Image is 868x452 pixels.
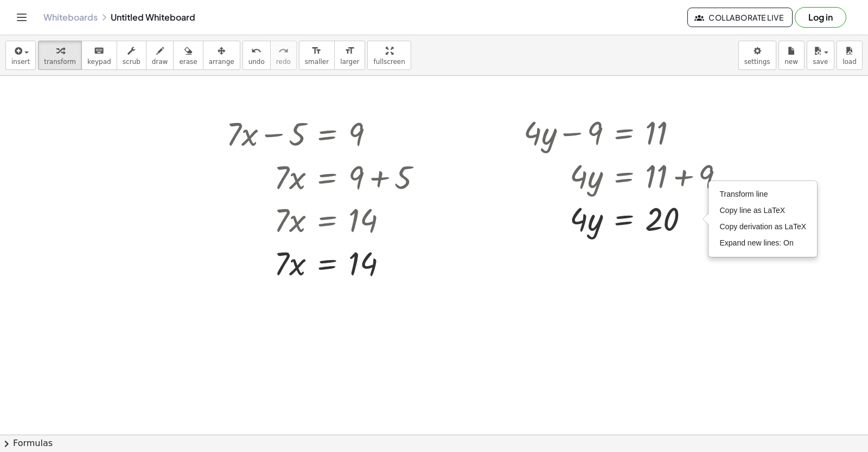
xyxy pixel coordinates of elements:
[146,41,174,70] button: draw
[87,58,111,66] span: keypad
[11,58,30,66] span: insert
[179,58,197,66] span: erase
[270,41,297,70] button: redoredo
[340,58,359,66] span: larger
[334,41,365,70] button: format_sizelarger
[44,58,76,66] span: transform
[117,41,146,70] button: scrub
[5,41,36,70] button: insert
[94,44,104,57] i: keyboard
[173,41,203,70] button: erase
[248,58,265,66] span: undo
[152,58,168,66] span: draw
[305,58,329,66] span: smaller
[719,206,785,215] span: Copy line as LaTeX
[744,58,770,66] span: settings
[81,41,117,70] button: keyboardkeypad
[807,41,834,70] button: save
[373,58,405,66] span: fullscreen
[784,58,798,66] span: new
[311,44,322,57] i: format_size
[778,41,805,70] button: new
[837,41,863,70] button: load
[687,8,793,27] button: Collaborate Live
[13,9,30,26] button: Toggle navigation
[795,7,846,28] button: Log in
[278,44,289,57] i: redo
[276,58,291,66] span: redo
[843,58,857,66] span: load
[719,190,768,198] span: Transform line
[251,44,261,57] i: undo
[43,12,98,23] a: Whiteboards
[123,58,141,66] span: scrub
[367,41,411,70] button: fullscreen
[719,222,806,231] span: Copy derivation as LaTeX
[738,41,776,70] button: settings
[38,41,82,70] button: transform
[697,12,783,22] span: Collaborate Live
[719,238,793,247] span: Expand new lines: On
[203,41,240,70] button: arrange
[813,58,828,66] span: save
[242,41,271,70] button: undoundo
[209,58,234,66] span: arrange
[344,44,355,57] i: format_size
[299,41,335,70] button: format_sizesmaller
